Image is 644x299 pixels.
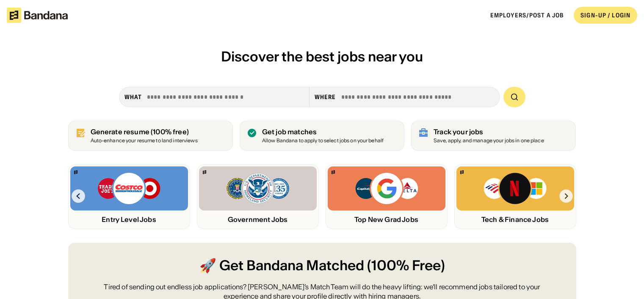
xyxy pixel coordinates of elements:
span: Discover the best jobs near you [221,48,423,65]
img: Trader Joe’s, Costco, Target logos [97,172,161,205]
span: (100% free) [151,127,189,136]
div: Government Jobs [199,216,317,224]
a: Employers/Post a job [490,11,564,19]
img: Bandana logo [74,170,77,174]
span: (100% Free) [367,256,445,275]
img: Bank of America, Netflix, Microsoft logos [483,172,547,205]
div: what [124,93,142,101]
a: Generate resume (100% free)Auto-enhance your resume to land interviews [68,121,233,151]
div: Where [315,93,336,101]
div: Generate resume [91,128,198,136]
a: Get job matches Allow Bandana to apply to select jobs on your behalf [240,121,404,151]
span: 🚀 Get Bandana Matched [199,256,364,275]
img: FBI, DHS, MWRD logos [226,172,290,205]
a: Bandana logoCapital One, Google, Delta logosTop New Grad Jobs [326,164,448,229]
div: Get job matches [262,128,384,136]
img: Bandana logo [332,170,335,174]
img: Left Arrow [72,189,85,203]
a: Track your jobs Save, apply, and manage your jobs in one place [411,121,576,151]
div: Top New Grad Jobs [328,216,445,224]
div: Save, apply, and manage your jobs in one place [434,138,544,144]
div: Entry Level Jobs [70,216,188,224]
img: Bandana logo [203,170,206,174]
img: Capital One, Google, Delta logos [354,172,419,205]
img: Bandana logo [460,170,464,174]
img: Right Arrow [559,189,573,203]
a: Bandana logoTrader Joe’s, Costco, Target logosEntry Level Jobs [68,164,190,229]
a: Bandana logoBank of America, Netflix, Microsoft logosTech & Finance Jobs [454,164,576,229]
div: SIGN-UP / LOGIN [580,11,630,19]
div: Allow Bandana to apply to select jobs on your behalf [262,138,384,144]
div: Auto-enhance your resume to land interviews [91,138,198,144]
img: Bandana logotype [7,8,68,23]
a: Bandana logoFBI, DHS, MWRD logosGovernment Jobs [197,164,319,229]
div: Tech & Finance Jobs [456,216,574,224]
div: Track your jobs [434,128,544,136]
